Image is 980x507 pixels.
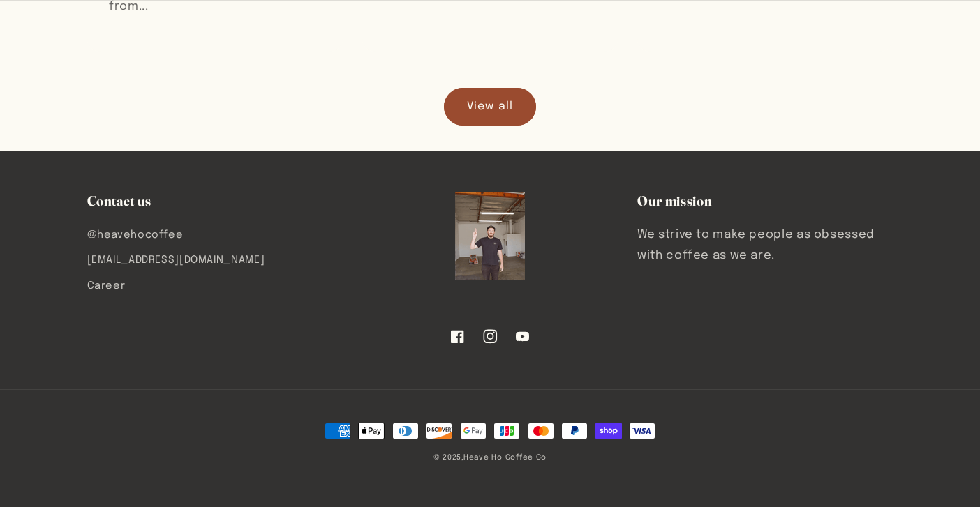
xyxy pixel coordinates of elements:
[444,88,536,125] a: View all
[637,192,893,210] h2: Our mission
[637,225,893,266] p: We strive to make people as obsessed with coffee as we are.
[87,192,343,210] h2: Contact us
[87,226,184,248] a: @heavehocoffee
[87,273,126,298] a: Career
[433,454,547,461] small: © 2025,
[87,248,265,273] a: [EMAIL_ADDRESS][DOMAIN_NAME]
[463,454,547,461] a: Heave Ho Coffee Co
